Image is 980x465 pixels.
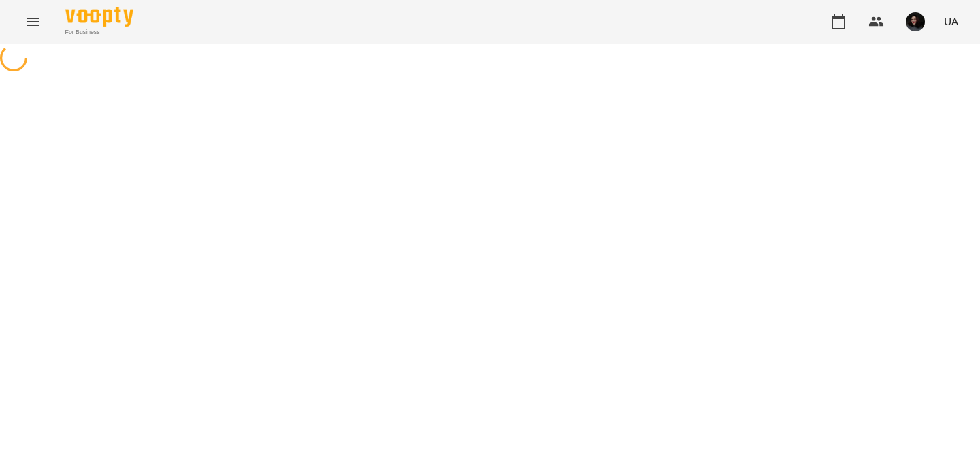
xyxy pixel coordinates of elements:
[65,28,133,37] span: For Business
[938,9,964,34] button: UA
[16,5,49,38] button: Menu
[65,7,133,27] img: Voopty Logo
[906,12,925,31] img: 3b3145ad26fe4813cc7227c6ce1adc1c.jpg
[944,14,958,29] span: UA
